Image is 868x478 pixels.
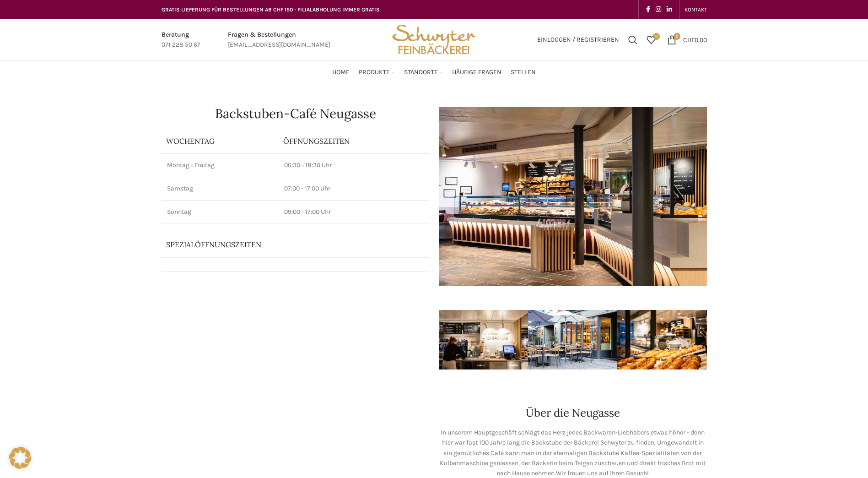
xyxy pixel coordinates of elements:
p: Montag - Freitag [167,161,273,170]
span: Stellen [511,68,536,77]
a: 0 CHF0.00 [663,31,712,49]
img: schwyter-12 [617,310,706,369]
div: Secondary navigation [680,0,712,19]
img: schwyter-17 [439,310,528,369]
span: KONTAKT [685,6,707,13]
bdi: 0.00 [683,36,707,43]
div: Meine Wunschliste [642,31,660,49]
span: GRATIS LIEFERUNG FÜR BESTELLUNGEN AB CHF 150 - FILIALABHOLUNG IMMER GRATIS [162,6,380,13]
a: Linkedin social link [664,3,675,16]
a: KONTAKT [685,0,707,19]
span: Häufige Fragen [452,68,501,77]
h2: Über die Neugasse [439,407,707,418]
span: Wir freuen uns auf Ihren Besuch! [556,469,649,477]
a: Facebook social link [643,3,653,16]
p: Wochentag [166,136,274,146]
a: Infobox link [228,30,330,50]
a: Instagram social link [653,3,664,16]
span: 0 [653,33,660,40]
a: Infobox link [162,30,200,50]
div: Main navigation [157,63,712,81]
span: Produkte [359,68,390,77]
span: Home [332,68,350,77]
span: Standorte [404,68,438,77]
p: 07:00 - 17:00 Uhr [284,184,424,193]
p: Spezialöffnungszeiten [166,239,399,250]
p: ÖFFNUNGSZEITEN [283,136,425,146]
a: Häufige Fragen [452,63,501,81]
img: Bäckerei Schwyter [389,19,479,60]
p: 06:30 - 18:30 Uhr [284,161,424,170]
img: schwyter-10 [706,310,796,369]
a: Site logo [389,35,479,43]
img: schwyter-61 [528,310,617,369]
span: CHF [683,36,695,43]
p: Samstag [167,184,273,193]
a: Home [332,63,350,81]
a: 0 [642,31,660,49]
a: Produkte [359,63,395,81]
span: Einloggen / Registrieren [537,37,619,43]
h1: Backstuben-Café Neugasse [162,107,430,120]
span: 0 [674,33,680,40]
a: Standorte [404,63,443,81]
a: Suchen [624,31,642,49]
p: 09:00 - 17:00 Uhr [284,207,424,217]
p: Sonntag [167,207,273,217]
a: Einloggen / Registrieren [533,31,624,49]
a: Stellen [511,63,536,81]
